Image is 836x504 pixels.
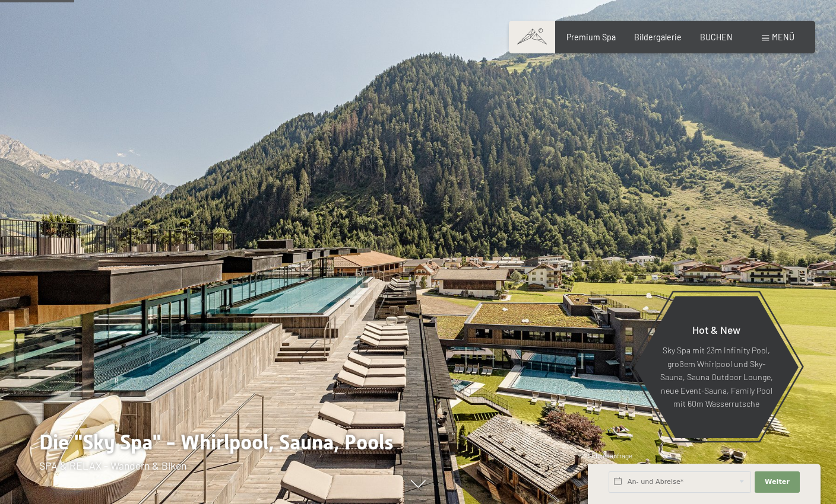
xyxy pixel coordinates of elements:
[772,32,794,42] span: Menü
[634,295,799,439] a: Hot & New Sky Spa mit 23m Infinity Pool, großem Whirlpool und Sky-Sauna, Sauna Outdoor Lounge, ne...
[660,344,773,411] p: Sky Spa mit 23m Infinity Pool, großem Whirlpool und Sky-Sauna, Sauna Outdoor Lounge, neue Event-S...
[765,477,790,487] span: Weiter
[700,32,733,42] a: BUCHEN
[566,32,616,42] a: Premium Spa
[692,323,740,336] span: Hot & New
[634,32,682,42] a: Bildergalerie
[755,471,800,493] button: Weiter
[588,452,632,460] span: Schnellanfrage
